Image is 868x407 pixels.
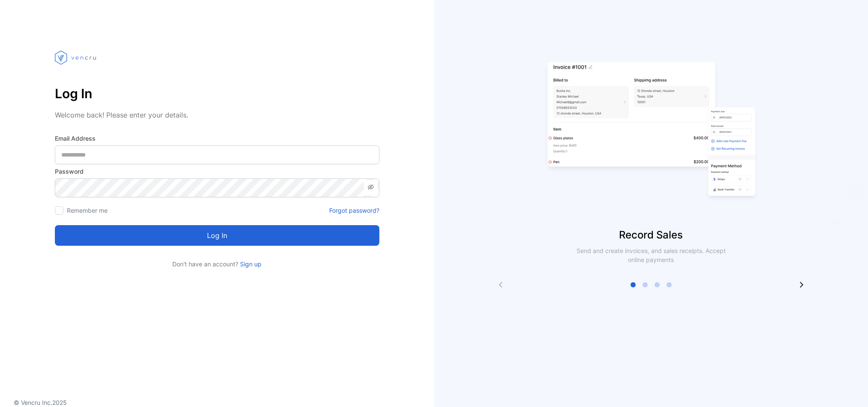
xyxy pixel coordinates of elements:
img: vencru logo [55,34,98,81]
p: Log In [55,83,379,104]
label: Password [55,167,379,176]
button: Log in [55,225,379,246]
p: Send and create invoices, and sales receipts. Accept online payments [569,246,733,264]
img: slider image [544,34,758,227]
p: Welcome back! Please enter your details. [55,110,379,120]
label: Remember me [67,207,108,214]
a: Forgot password? [329,206,379,215]
a: Sign up [238,260,261,268]
label: Email Address [55,134,379,143]
p: Don't have an account? [55,259,379,268]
